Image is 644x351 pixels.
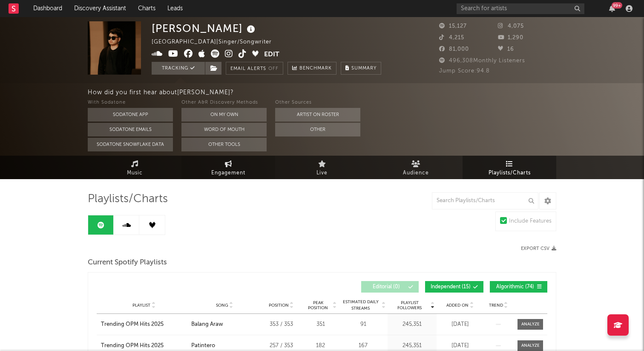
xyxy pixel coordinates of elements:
[463,156,556,179] a: Playlists/Charts
[495,284,535,290] span: Algorithmic ( 74 )
[88,98,173,108] div: With Sodatone
[341,320,385,329] div: 91
[88,138,173,151] button: Sodatone Snowflake Data
[181,98,267,108] div: Other A&R Discovery Methods
[439,58,525,64] span: 496,308 Monthly Listeners
[609,5,615,12] button: 99+
[191,342,215,350] div: Patintero
[439,68,490,74] span: Jump Score: 94.8
[390,300,429,310] span: Playlist Followers
[305,342,336,350] div: 182
[88,258,167,268] span: Current Spotify Playlists
[269,303,289,308] span: Position
[88,194,168,204] span: Playlists/Charts
[152,37,282,47] div: [GEOGRAPHIC_DATA] | Singer/Songwriter
[264,49,279,60] button: Edit
[351,66,377,71] span: Summary
[341,299,380,312] span: Estimated Daily Streams
[521,246,556,251] button: Export CSV
[403,168,429,178] span: Audience
[101,342,187,350] a: Trending OPM Hits 2025
[132,303,150,308] span: Playlist
[262,320,300,329] div: 353 / 353
[88,123,173,136] button: Sodatone Emails
[101,320,164,329] div: Trending OPM Hits 2025
[211,168,245,178] span: Engagement
[275,123,360,136] button: Other
[446,303,469,308] span: Added On
[88,156,181,179] a: Music
[432,192,538,209] input: Search Playlists/Charts
[490,281,547,293] button: Algorithmic(74)
[152,21,257,35] div: [PERSON_NAME]
[181,123,267,136] button: Word Of Mouth
[367,284,406,290] span: Editorial ( 0 )
[305,300,331,310] span: Peak Position
[439,35,464,41] span: 4,215
[425,281,483,293] button: Independent(15)
[181,138,267,151] button: Other Tools
[88,87,644,98] div: How did you first hear about [PERSON_NAME] ?
[226,62,283,75] button: Email AlertsOff
[152,62,205,75] button: Tracking
[509,216,552,226] div: Include Features
[216,303,228,308] span: Song
[457,3,584,14] input: Search for artists
[127,168,143,178] span: Music
[305,320,336,329] div: 351
[275,156,369,179] a: Live
[439,23,467,29] span: 15,127
[275,98,360,108] div: Other Sources
[287,62,336,75] a: Benchmark
[181,156,275,179] a: Engagement
[275,108,360,122] button: Artist on Roster
[181,108,267,122] button: On My Own
[612,2,622,9] div: 99 +
[361,281,419,293] button: Editorial(0)
[498,23,524,29] span: 4,075
[316,168,328,178] span: Live
[489,168,531,178] span: Playlists/Charts
[439,46,469,52] span: 81,000
[390,320,434,329] div: 245,351
[101,342,164,350] div: Trending OPM Hits 2025
[341,62,381,75] button: Summary
[191,320,223,329] div: Balang Araw
[390,342,434,350] div: 245,351
[88,108,173,122] button: Sodatone App
[341,342,385,350] div: 167
[101,320,187,329] a: Trending OPM Hits 2025
[498,46,514,52] span: 16
[439,342,481,350] div: [DATE]
[489,303,503,308] span: Trend
[431,284,471,290] span: Independent ( 15 )
[299,64,332,74] span: Benchmark
[498,35,523,41] span: 1,290
[262,342,300,350] div: 257 / 353
[268,67,279,71] em: Off
[369,156,463,179] a: Audience
[439,320,481,329] div: [DATE]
